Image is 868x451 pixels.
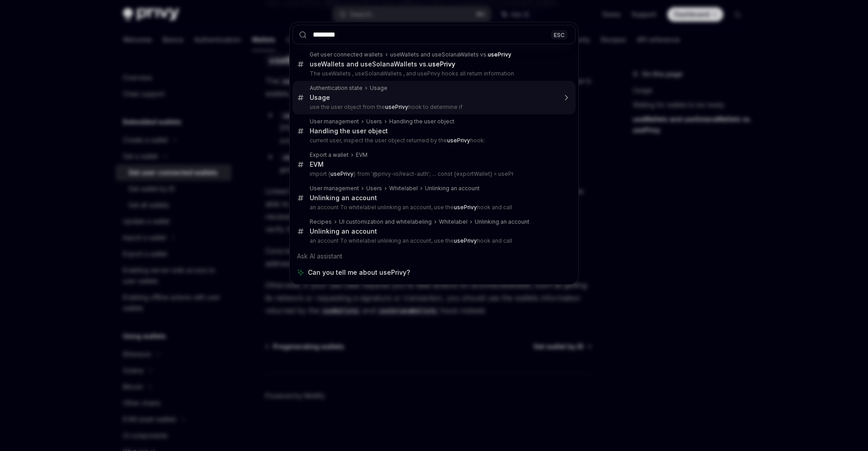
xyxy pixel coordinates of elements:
[310,51,383,58] div: Get user connected wallets
[310,185,359,192] div: User management
[447,137,470,144] b: usePrivy
[370,85,387,92] div: Usage
[310,194,377,202] div: Unlinking an account
[339,218,432,225] div: UI customization and whitelabeling
[454,204,477,211] b: usePrivy
[439,218,467,225] div: Whitelabel
[551,30,567,39] div: ESC
[292,248,576,264] div: Ask AI assistant
[366,185,382,192] div: Users
[330,170,354,177] b: usePrivy
[389,185,418,192] div: Whitelabel
[310,85,363,92] div: Authentication state
[390,51,511,58] div: useWallets and useSolanaWallets vs.
[310,227,377,235] div: Unlinking an account
[310,160,324,169] div: EVM
[389,118,454,125] div: Handling the user object
[310,103,557,111] p: use the user object from the hook to determine if
[310,237,557,244] p: an account To whitelabel unlinking an account, use the hook and call
[310,151,349,159] div: Export a wallet
[425,185,480,192] div: Unlinking an account
[308,268,410,277] span: Can you tell me about usePrivy?
[310,70,557,77] p: The useWallets , useSolanaWallets , and usePrivy hooks all return information
[310,204,557,211] p: an account To whitelabel unlinking an account, use the hook and call
[428,60,455,68] b: usePrivy
[310,94,330,102] div: Usage
[356,151,368,159] div: EVM
[475,218,529,225] div: Unlinking an account
[310,137,557,144] p: current user, inspect the user object returned by the hook:
[454,237,477,244] b: usePrivy
[310,218,332,225] div: Recipes
[310,170,557,178] p: import { } from '@privy-io/react-auth'; ... const {exportWallet} = usePr
[488,51,511,58] b: usePrivy
[310,127,388,135] div: Handling the user object
[385,103,408,110] b: usePrivy
[310,118,359,125] div: User management
[310,60,455,68] div: useWallets and useSolanaWallets vs.
[366,118,382,125] div: Users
